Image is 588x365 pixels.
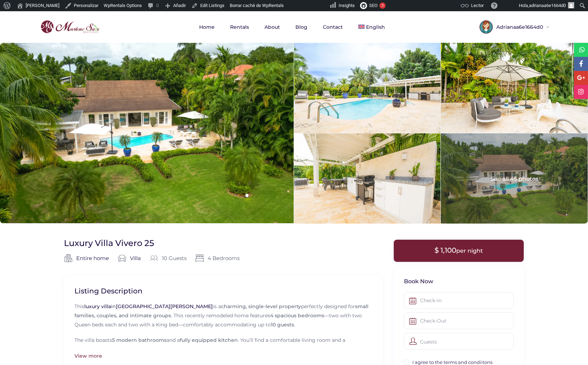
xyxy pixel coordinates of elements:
[130,254,141,262] a: Villa
[316,11,350,43] a: Contact
[180,337,238,343] b: fully equipped kitchen
[74,334,372,363] p: The villa boasts and a . You’ll find a comfortable living room and a dedicated for added space. D...
[84,303,111,310] a: luxury villa
[379,2,386,9] div: 3
[493,25,545,29] span: Adrianaa6e1664d0
[84,303,213,310] b: in
[456,247,483,254] span: per night
[290,2,329,10] img: Visitas de 48 horas. Haz clic para ver más estadísticas del sitio.
[76,254,109,262] a: Entire home
[404,333,514,350] div: Guests
[404,292,514,309] input: Check-in
[529,3,566,8] span: adrianaa6e1664d0
[39,19,101,35] img: logo
[393,239,524,262] div: $ 1,100
[74,286,372,296] h2: Listing Description
[366,24,385,30] span: English
[64,238,154,248] h1: Luxury Villa Vivero 25
[150,254,187,263] div: 10 Guests
[288,11,314,43] a: Blog
[223,11,256,43] a: Rentals
[404,312,514,329] input: Check-Out
[74,352,372,360] div: View more
[404,278,514,285] h3: Book Now
[412,359,492,365] a: I agree to the terms and condiitons
[270,312,324,319] b: 4 spacious bedrooms
[257,11,287,43] a: About
[351,11,392,43] a: English
[116,303,213,310] a: [GEOGRAPHIC_DATA][PERSON_NAME]
[221,303,301,310] b: charming, single-level property
[74,301,372,329] p: This is a perfectly designed for . This recently remodeled home features —two with two Queen beds...
[192,11,222,43] a: Home
[271,321,294,328] b: 10 guests
[195,254,240,263] span: 4 Bedrooms
[369,3,378,8] span: SEO
[112,337,166,343] b: 5 modern bathrooms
